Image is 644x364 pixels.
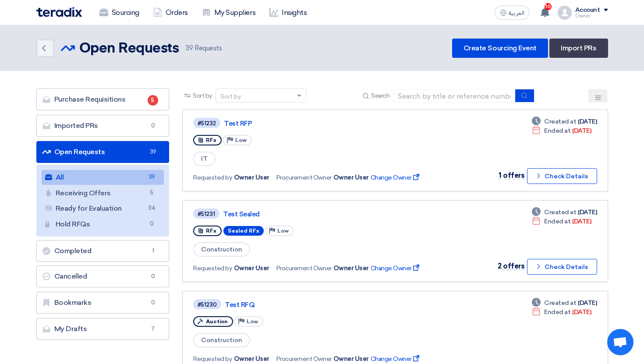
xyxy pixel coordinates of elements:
span: Construction [193,333,250,347]
button: Check Details [527,168,597,184]
a: Test RFP [224,120,443,127]
span: Owner User [333,173,369,182]
span: Created at [544,117,576,126]
a: My Drafts7 [36,318,170,340]
div: [DATE] [532,208,597,217]
span: Procurement Owner [276,173,332,182]
a: Orders [146,3,195,22]
span: Auction [206,318,228,325]
span: Ended at [544,126,570,135]
div: [DATE] [532,117,597,126]
div: [DATE] [532,126,591,135]
span: Requested by [193,264,232,273]
a: Sourcing [92,3,146,22]
img: profile_test.png [558,6,572,20]
span: Low [247,318,258,325]
button: Check Details [527,259,597,275]
span: 39 [186,44,193,52]
div: [DATE] [532,217,591,226]
span: 5 [148,95,158,106]
span: [DATE] [542,307,591,317]
span: Sealed RFx [223,226,264,236]
span: Low [235,137,247,143]
a: Create Sourcing Event [452,39,548,58]
a: Completed1 [36,240,170,262]
a: Insights [262,3,314,22]
div: [DATE] [532,298,597,307]
a: Test Sealed [223,210,442,218]
span: Procurement Owner [276,264,332,273]
span: Change Owner [371,173,421,182]
span: 5 [146,188,157,198]
span: Requested by [193,173,232,182]
span: Owner User [234,264,269,273]
a: My Suppliers [195,3,262,22]
a: Import PRs [549,39,608,58]
span: Created at [544,208,576,217]
span: 0 [148,272,158,281]
a: Purchase Requisitions5 [36,88,170,110]
span: RFx [206,137,216,143]
button: العربية [495,6,530,20]
div: Sort by [220,92,241,101]
div: Owner [575,14,608,18]
span: Owner User [234,173,269,182]
span: Procurement Owner [276,354,332,364]
span: 39 [146,173,157,182]
a: Imported PRs0 [36,115,170,137]
span: 0 [148,121,158,130]
span: Owner User [333,354,369,364]
span: Ended at [544,217,570,226]
span: Low [277,228,289,234]
div: #51230 [198,302,217,307]
span: Requests [186,43,222,53]
input: Search by title or reference number [393,89,516,102]
span: 10 [545,3,552,10]
span: Construction [193,242,250,257]
span: 7 [148,325,158,333]
a: Bookmarks0 [36,292,170,314]
span: العربية [509,10,524,16]
span: 0 [148,298,158,307]
span: Change Owner [371,354,421,364]
h2: Open Requests [79,40,179,57]
div: Open chat [607,329,633,355]
div: Account [575,7,600,14]
span: Owner User [333,264,369,273]
span: IT [193,152,216,166]
span: Owner User [234,354,269,364]
a: Ready for Evaluation [42,201,164,216]
span: 1 [148,247,158,255]
span: Search [371,91,389,100]
img: Teradix logo [36,7,82,17]
a: Hold RFQs [42,217,164,232]
span: 2 offers [498,262,524,270]
span: 39 [148,148,158,156]
span: Created at [544,298,576,307]
div: #51231 [198,211,215,217]
span: RFx [206,228,216,234]
span: 34 [146,204,157,213]
a: Open Requests39 [36,141,170,163]
a: Cancelled0 [36,265,170,287]
span: 1 offers [499,171,524,180]
a: All [42,170,164,185]
span: Sort by [193,91,212,100]
span: Change Owner [371,264,421,273]
span: 0 [146,219,157,229]
div: #51232 [198,120,216,126]
a: Receiving Offers [42,186,164,201]
span: Requested by [193,354,232,364]
a: Test RFQ [225,301,444,309]
span: Ended at [544,307,570,317]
